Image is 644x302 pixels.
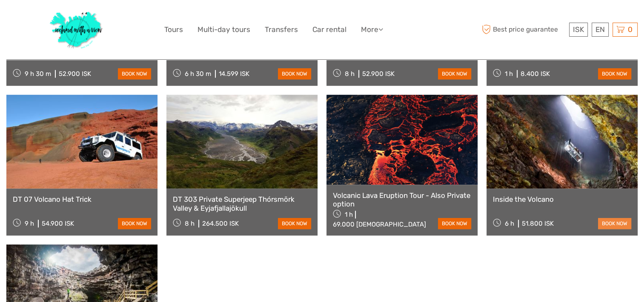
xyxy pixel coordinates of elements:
a: book now [278,218,311,229]
div: 52.900 ISK [362,70,395,78]
a: DT 07 Volcano Hat Trick [13,195,151,203]
a: Multi-day tours [197,23,250,36]
a: Inside the Volcano [493,195,631,203]
span: 9 h [25,220,34,227]
div: 69.000 [DEMOGRAPHIC_DATA] [333,221,426,228]
span: 6 h [505,220,514,227]
p: We're away right now. Please check back later! [12,15,96,22]
a: More [361,23,383,36]
button: Open LiveChat chat widget [98,13,108,23]
a: Volcanic Lava Eruption Tour - Also Private option [333,191,471,209]
div: 8.400 ISK [521,70,550,78]
span: 8 h [185,220,195,227]
div: 54.900 ISK [42,220,74,227]
div: 52.900 ISK [59,70,91,78]
a: book now [598,68,631,79]
a: Car rental [312,23,346,36]
a: Tours [164,23,183,36]
a: Transfers [265,23,298,36]
a: book now [278,68,311,79]
div: EN [592,23,609,37]
div: 14.599 ISK [219,70,249,78]
a: book now [598,218,631,229]
div: 264.500 ISK [202,220,239,227]
div: 51.800 ISK [522,220,554,227]
img: 1077-ca632067-b948-436b-9c7a-efe9894e108b_logo_big.jpg [46,6,108,53]
span: 9 h 30 m [25,70,51,78]
span: 1 h [345,211,353,218]
a: book now [118,68,151,79]
a: DT 303 Private Superjeep Thórsmörk Valley & Eyjafjallajökull [173,195,311,212]
span: 8 h [345,70,355,78]
a: book now [118,218,151,229]
span: Best price guarantee [480,23,567,37]
span: 0 [627,25,634,34]
span: 6 h 30 m [185,70,211,78]
span: ISK [573,25,584,34]
a: book now [438,68,471,79]
a: book now [438,218,471,229]
span: 1 h [505,70,513,78]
